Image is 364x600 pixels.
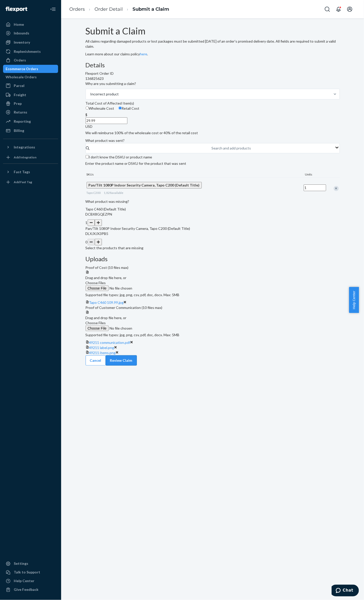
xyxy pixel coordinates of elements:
div: Help Center [14,579,34,584]
p: Select the products that are missing [86,245,340,251]
p: All claims regarding damaged products or lost packages must be submitted [DATE] of an order’s pro... [86,39,340,49]
span: Choose Files [86,321,106,325]
div: Fast Tags [14,169,30,174]
div: 0 [86,239,340,245]
div: SKUs [86,172,304,178]
a: Order Detail [95,6,123,12]
span: Tapo C460 (Default Title) [86,207,126,211]
a: Inventory [3,38,58,46]
div: Search and add products [212,146,251,151]
a: Replenishments [3,47,58,56]
button: Open account menu [345,4,355,14]
span: Retail Cost [122,106,140,110]
h3: Details [86,62,340,68]
button: Help Center [349,287,359,313]
a: Freight [3,91,58,99]
span: Proof of Customer Communication (10 files max) [86,305,163,310]
div: 136825623 [86,76,340,81]
div: Billing [14,128,24,133]
span: 49211 communication.pdf [89,340,130,345]
div: Give Feedback [14,587,38,592]
a: Add Integration [3,153,58,161]
div: Orders [14,58,26,63]
div: Ecommerce Orders [6,66,38,71]
a: Settings [3,560,58,568]
span: What product was sent? [86,138,125,143]
div: Talk to Support [14,570,40,575]
div: Wholesale Orders [6,74,37,80]
a: Submit a Claim [132,6,169,12]
div: Inventory [14,40,30,45]
button: Fast Tags [3,168,58,176]
a: Returns [3,108,58,116]
button: Pan/Tilt 1080P Indoor Security Camera, Tapo C200 (Default Title) [87,182,202,189]
iframe: Opens a widget where you can chat to one of our agents [332,585,359,597]
div: $ [86,112,340,117]
button: Open notifications [333,4,344,14]
p: DCBX8GQEZPN [86,212,340,217]
a: Add Fast Tag [3,178,58,186]
input: I don't know the DSKU or product name [86,155,89,158]
div: Add Fast Tag [14,180,32,184]
span: Total Cost of Affected Item(s) [86,101,134,105]
input: Wholesale Cost [86,106,89,110]
div: Add Integration [14,155,36,159]
p: Supported file types: jpg, png, csv, pdf, doc, docx. Max: 5MB [86,332,340,337]
span: 1,828 available [104,191,124,195]
a: Parcel [3,82,58,90]
a: Ecommerce Orders [3,65,58,73]
button: Integrations [3,143,58,151]
div: Incorrect product [90,92,119,97]
span: Pan/Tilt 1080P Indoor Security Camera, Tapo C200 (Default Title) [86,226,190,231]
a: Home [3,20,58,29]
span: Choose Files [86,281,106,285]
a: Help Center [3,577,58,585]
p: Why are you submitting a claim? [86,81,340,86]
div: Reporting [14,119,31,124]
input: $USD [86,117,127,124]
button: Open Search Box [322,4,332,14]
a: Tapo C460 109.99.jpg [89,300,124,305]
button: Talk to Support [3,568,58,577]
p: DLXJXJX3PB5 [86,231,340,236]
a: 49211 label.png [89,345,114,350]
p: We will reimburse 100% of the wholesale cost or 40% of the retail cost [86,130,340,135]
input: Choose Files [86,285,155,291]
div: Freight [14,92,26,97]
button: Close Navigation [48,4,58,14]
span: I don't know the DSKU or product name [89,155,152,159]
input: Retail Cost [118,106,122,110]
a: 49211 items.png [89,351,116,355]
input: Quantity [304,184,326,191]
div: Flexport Order ID [86,71,340,76]
a: Inbounds [3,29,58,37]
div: Remove Item [334,186,339,191]
div: Returns [14,110,27,115]
div: Inbounds [14,31,29,36]
span: Pan/Tilt 1080P Indoor Security Camera, Tapo C200 (Default Title) [89,183,200,187]
div: Home [14,22,24,27]
p: What product was missing? [86,199,340,204]
ol: breadcrumbs [65,2,173,17]
div: Units [304,172,327,178]
p: Enter the product name or DSKU for the product that was sent [86,161,340,166]
a: Wholesale Orders [3,73,58,81]
div: Parcel [14,83,24,88]
div: Integrations [14,145,35,150]
h3: Uploads [86,256,340,262]
button: Review Claim [106,355,137,366]
div: 1 [86,219,340,226]
span: Wholesale Cost [89,106,114,110]
p: Supported file types: jpg, png, csv, pdf, doc, docx. Max: 5MB [86,292,340,297]
a: here [140,52,147,56]
div: Replenishments [14,49,41,54]
div: Prep [14,101,22,106]
a: Reporting [3,117,58,126]
h1: Submit a Claim [86,26,340,36]
img: Flexport logo [6,7,27,12]
button: Give Feedback [3,586,58,594]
